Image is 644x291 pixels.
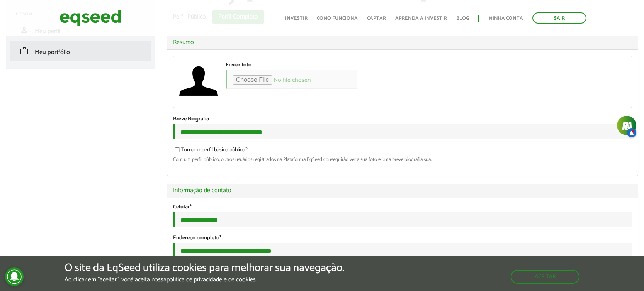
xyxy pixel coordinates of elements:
p: Ao clicar em "aceitar", você aceita nossa . [65,276,344,283]
img: Foto de Thouly Jacques marin [179,62,218,100]
input: Tornar o perfil básico público? [170,147,184,152]
a: Captar [367,16,386,21]
label: Tornar o perfil básico público? [173,147,248,155]
span: Este campo é obrigatório. [190,203,192,211]
a: Como funciona [317,16,358,21]
span: Meu portfólio [35,47,70,58]
a: Ver perfil do usuário. [179,62,218,100]
img: EqSeed [59,8,121,28]
span: work [20,46,29,56]
a: Informação de contato [173,188,632,194]
a: Resumo [173,39,632,46]
a: Aprenda a investir [395,16,447,21]
label: Enviar foto [226,63,251,68]
a: Minha conta [489,16,523,21]
a: Blog [456,16,469,21]
label: Breve Biografia [173,117,209,122]
li: Meu portfólio [10,41,151,61]
button: Aceitar [511,270,579,284]
div: Com um perfil público, outros usuários registrados na Plataforma EqSeed conseguirão ver a sua fot... [173,157,632,162]
a: Investir [285,16,308,21]
a: workMeu portfólio [16,46,145,56]
label: Celular [173,205,192,210]
label: Endereço completo [173,235,221,241]
span: Este campo é obrigatório. [219,233,221,242]
a: política de privacidade e de cookies [167,277,256,283]
h5: O site da EqSeed utiliza cookies para melhorar sua navegação. [65,262,344,274]
a: Sair [532,12,586,24]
